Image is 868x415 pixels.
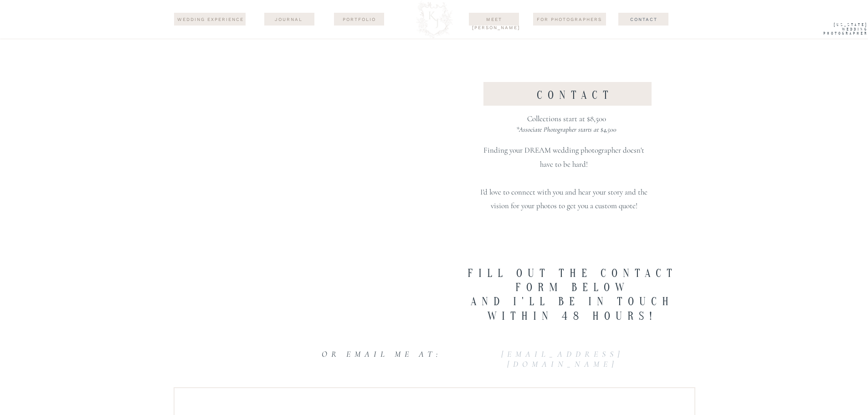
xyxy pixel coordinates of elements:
h1: or email me at: [300,349,464,369]
h1: Fill out the contact form below And i'll be in touch within 48 hours! [446,266,699,327]
a: Contact [612,15,676,23]
a: [EMAIL_ADDRESS][DOMAIN_NAME] [447,349,678,369]
p: *Associate Photographer starts at $4,500 [480,123,653,138]
a: Portfolio [337,15,381,23]
a: journal [267,15,311,23]
h1: contact [473,89,678,109]
a: For Photographers [533,15,606,23]
p: Collections start at $8,500 [480,112,653,141]
a: Meet [PERSON_NAME] [472,15,516,23]
a: wedding experience [176,15,245,24]
p: Finding your DREAM wedding photographer doesn't have to be hard! I'd love to connect with you and... [480,143,648,216]
a: [US_STATE] WEdding Photographer [809,23,868,38]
